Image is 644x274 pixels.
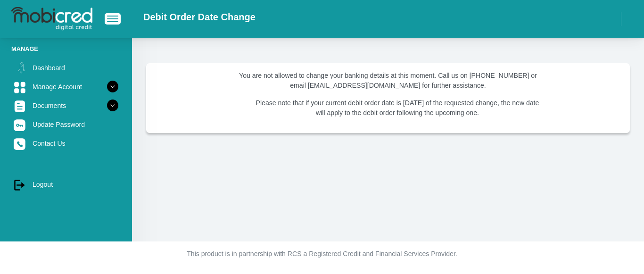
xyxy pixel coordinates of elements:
[60,249,584,259] p: This product is in partnership with RCS a Registered Credit and Financial Services Provider.
[11,116,121,133] a: Update Password
[11,78,121,96] a: Manage Account
[253,98,542,118] li: Please note that if your current debit order date is [DATE] of the requested change, the new date...
[11,175,121,193] a: Logout
[11,59,121,77] a: Dashboard
[11,44,121,53] li: Manage
[239,71,537,91] p: You are not allowed to change your banking details at this moment. Call us on [PHONE_NUMBER] or e...
[143,11,256,23] h2: Debit Order Date Change
[11,134,121,152] a: Contact Us
[11,97,121,115] a: Documents
[11,7,92,31] img: logo-mobicred.svg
